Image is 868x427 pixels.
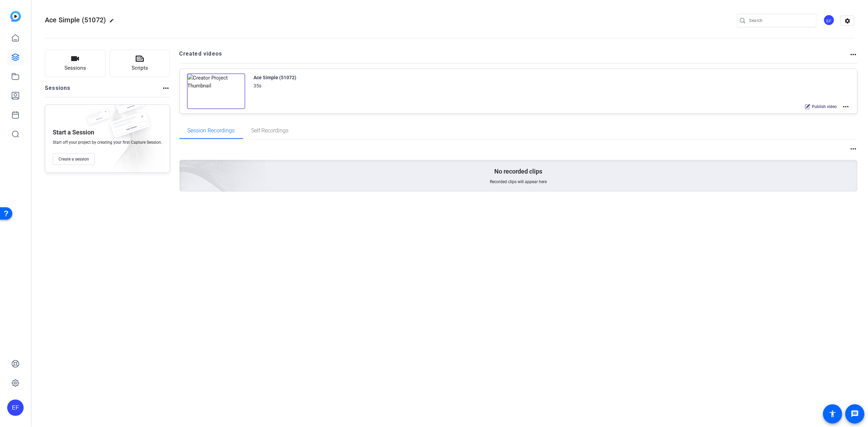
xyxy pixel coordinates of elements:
[749,16,811,25] input: Search
[850,145,858,153] mat-icon: more_horiz
[110,18,118,26] mat-icon: edit
[132,64,148,72] span: Scripts
[251,128,289,133] span: Self Recordings
[111,94,149,119] img: fake-session.png
[254,73,297,82] div: Ace Simple (51072)
[45,84,71,97] h2: Sessions
[100,103,166,176] img: embarkstudio-empty-session.png
[45,50,106,77] button: Sessions
[495,167,543,176] p: No recorded clips
[187,73,245,109] img: Creator Project Thumbnail
[841,16,855,26] mat-icon: settings
[7,400,24,416] div: EF
[188,128,235,133] span: Session Recordings
[110,50,170,77] button: Scripts
[10,11,21,22] img: blue-gradient.svg
[64,64,86,72] span: Sessions
[103,92,266,241] img: embarkstudio-empty-session.png
[823,14,835,26] ngx-avatar: Erin Flaherty
[83,109,114,129] img: fake-session.png
[53,128,94,137] p: Start a Session
[59,156,89,162] span: Create a session
[829,410,837,418] mat-icon: accessibility
[53,140,162,145] span: Start off your project by creating your first Capture Session.
[823,14,835,26] div: EF
[851,410,859,418] mat-icon: message
[104,111,156,145] img: fake-session.png
[812,104,837,109] span: Publish video
[53,153,95,165] button: Create a session
[850,50,858,59] mat-icon: more_horiz
[179,50,850,63] h2: Created videos
[842,103,850,111] mat-icon: more_horiz
[254,82,262,90] div: 35s
[45,16,106,24] span: Ace Simple (51072)
[162,84,170,92] mat-icon: more_horiz
[490,179,547,185] span: Recorded clips will appear here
